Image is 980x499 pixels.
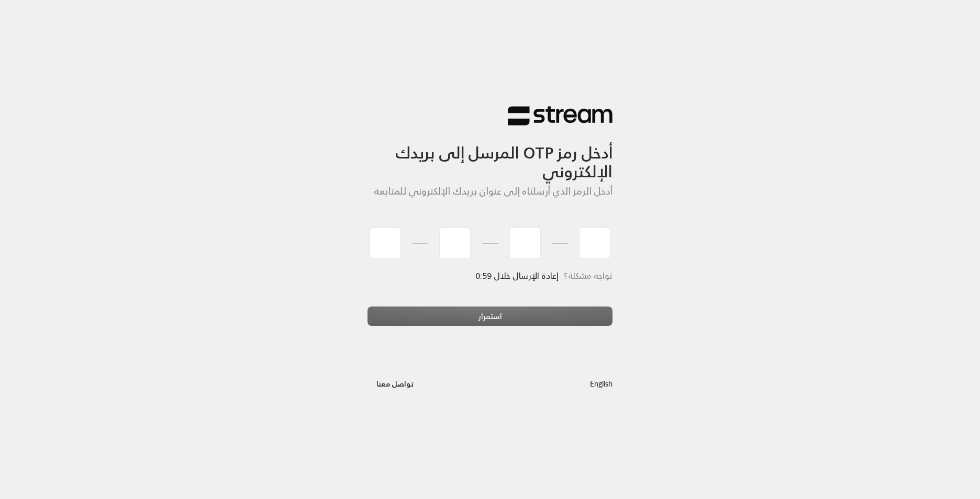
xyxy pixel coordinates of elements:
button: تواصل معنا [367,373,422,393]
img: Stream Logo [508,106,612,126]
h3: أدخل رمز OTP المرسل إلى بريدك الإلكتروني [367,126,612,181]
span: تواجه مشكلة؟ [564,268,612,283]
a: English [590,373,612,393]
a: تواصل معنا [367,377,422,390]
span: إعادة الإرسال خلال 0:59 [476,268,559,283]
h5: أدخل الرمز الذي أرسلناه إلى عنوان بريدك الإلكتروني للمتابعة [367,186,612,197]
